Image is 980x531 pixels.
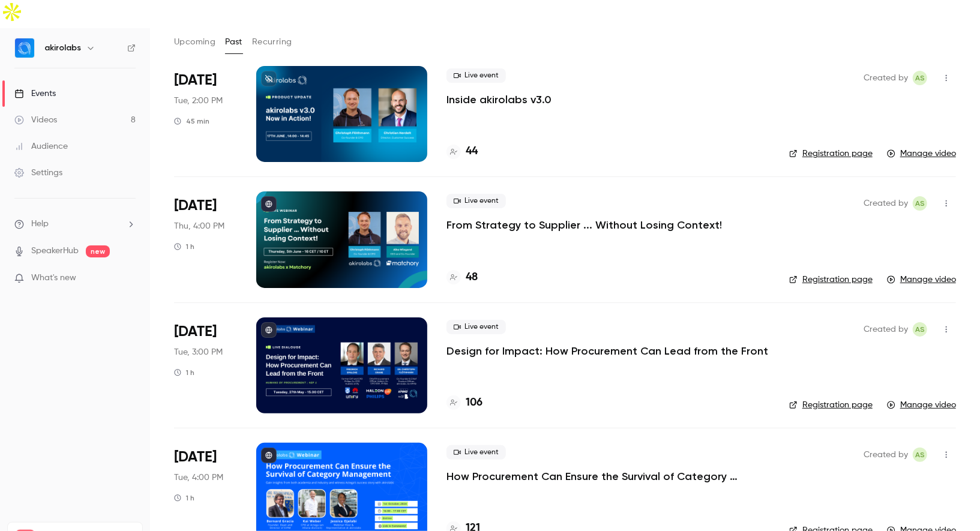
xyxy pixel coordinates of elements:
a: How Procurement Can Ensure the Survival of Category Management [446,469,770,484]
div: Audience [14,140,68,152]
button: Upcoming [174,32,215,52]
span: [DATE] [174,448,217,467]
a: Registration page [789,148,873,160]
div: Jun 5 Thu, 4:00 PM (Europe/Berlin) [174,191,237,287]
span: Created by [864,71,908,85]
div: Settings [14,167,62,179]
span: [DATE] [174,71,217,90]
a: Manage video [887,274,956,286]
span: Live event [446,320,506,334]
span: Thu, 4:00 PM [174,220,224,232]
a: 44 [446,143,478,160]
button: Past [225,32,242,52]
a: 48 [446,269,478,286]
span: Tue, 4:00 PM [174,472,223,484]
a: SpeakerHub [31,245,79,257]
span: AS [915,448,925,462]
h6: akirolabs [44,42,81,54]
a: Registration page [789,399,873,411]
span: Created by [864,322,908,337]
div: 1 h [174,368,194,377]
div: 1 h [174,493,194,503]
span: AS [915,322,925,337]
span: Tue, 3:00 PM [174,346,223,358]
a: 106 [446,395,482,411]
a: Registration page [789,274,873,286]
h4: 44 [466,143,478,160]
span: Live event [446,194,506,208]
span: Created by [864,196,908,211]
h4: 48 [466,269,478,286]
span: Aman Sadique [913,71,927,85]
a: Design for Impact: How Procurement Can Lead from the Front [446,344,768,358]
span: Help [31,218,49,230]
a: Manage video [887,399,956,411]
span: new [86,245,110,257]
span: [DATE] [174,196,217,215]
a: Inside akirolabs v3.0 [446,92,552,107]
button: Recurring [252,32,292,52]
span: AS [915,71,925,85]
span: Tue, 2:00 PM [174,95,223,107]
span: Aman Sadique [913,196,927,211]
span: AS [915,196,925,211]
div: 45 min [174,116,209,126]
span: [DATE] [174,322,217,341]
span: Live event [446,68,506,83]
li: help-dropdown-opener [14,218,136,230]
span: Live event [446,445,506,460]
div: May 27 Tue, 3:00 PM (Europe/Berlin) [174,317,237,413]
img: akirolabs [15,38,34,58]
span: Aman Sadique [913,322,927,337]
span: Aman Sadique [913,448,927,462]
span: Created by [864,448,908,462]
a: Manage video [887,148,956,160]
h4: 106 [466,395,482,411]
div: 1 h [174,242,194,251]
div: Events [14,88,56,100]
div: Videos [14,114,57,126]
a: From Strategy to Supplier ... Without Losing Context! [446,218,722,232]
div: Jun 17 Tue, 2:00 PM (Europe/Berlin) [174,66,237,162]
span: What's new [31,272,76,284]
